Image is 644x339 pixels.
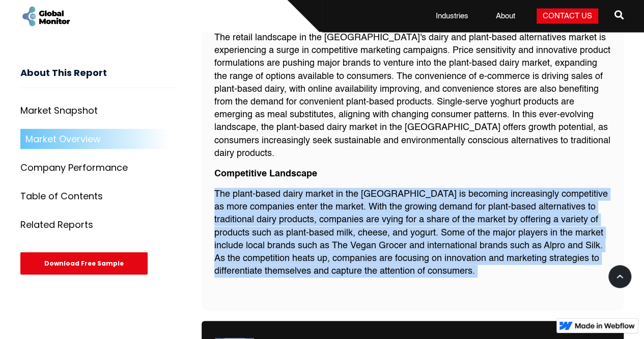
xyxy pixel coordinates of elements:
[20,5,71,28] a: home
[614,6,624,27] a: 
[20,252,148,275] div: Download Free Sample
[430,11,474,21] a: Industries
[20,106,98,116] div: Market Snapshot
[20,186,177,206] a: Table of Contents
[575,323,635,329] img: Made in Webflow
[214,188,611,278] p: The plant-based dairy market in the [GEOGRAPHIC_DATA] is becoming increasingly competitive as mor...
[20,100,177,121] a: Market Snapshot
[20,158,177,178] a: Company Performance
[537,9,598,24] a: Contact Us
[20,67,177,88] h3: About This Report
[614,8,624,22] span: 
[20,191,103,201] div: Table of Contents
[490,11,521,21] a: About
[25,134,101,144] div: Market Overview
[214,169,317,178] strong: Competitive Landscape
[214,32,611,160] p: The retail landscape in the [GEOGRAPHIC_DATA]'s dairy and plant-based alternatives market is expe...
[20,129,177,149] a: Market Overview
[20,220,93,230] div: Related Reports
[20,215,177,235] a: Related Reports
[20,163,128,173] div: Company Performance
